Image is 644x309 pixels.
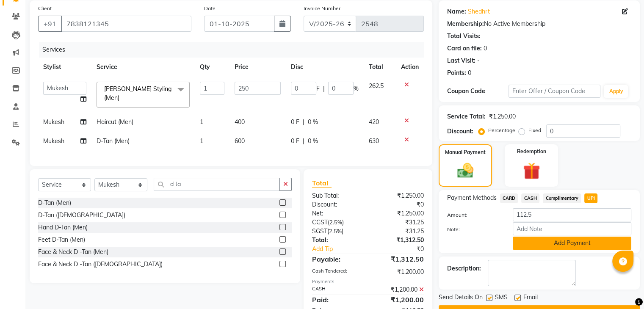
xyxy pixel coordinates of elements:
span: 420 [369,118,379,126]
span: 1 [200,118,203,126]
div: Points: [447,69,466,77]
div: Card on file: [447,44,482,53]
span: 2.5% [329,228,342,235]
a: x [119,94,123,102]
span: Send Details On [439,293,483,303]
span: 262.5 [369,82,384,90]
span: CASH [521,193,539,203]
div: ₹31.25 [368,218,430,227]
span: UPI [584,193,597,203]
span: Email [523,293,538,303]
span: 0 % [308,118,318,127]
div: Services [39,42,430,58]
div: D-Tan (Men) [38,199,71,207]
span: Haircut (Men) [97,118,133,126]
button: Apply [604,85,628,98]
div: CASH [306,285,368,294]
th: Total [364,58,396,77]
span: Complimentary [543,193,581,203]
label: Amount: [441,211,506,219]
span: 1 [200,137,203,145]
label: Client [38,5,52,12]
span: 0 F [291,137,299,146]
div: Coupon Code [447,87,509,96]
span: SMS [495,293,508,303]
th: Action [396,58,424,77]
span: 0 F [291,118,299,127]
div: ₹1,200.00 [368,285,430,294]
div: Cash Tendered: [306,268,368,276]
span: 2.5% [329,219,342,226]
div: Last Visit: [447,56,475,65]
span: | [303,137,304,146]
span: CARD [500,193,518,203]
div: Service Total: [447,112,486,121]
div: Payments [312,278,424,285]
div: ₹1,250.00 [368,191,430,200]
div: No Active Membership [447,19,631,28]
div: Face & Neck D -Tan ([DEMOGRAPHIC_DATA]) [38,260,163,269]
span: | [303,118,304,127]
div: ₹0 [368,200,430,209]
span: 630 [369,137,379,145]
img: _gift.svg [518,160,545,182]
div: D-Tan ([DEMOGRAPHIC_DATA]) [38,211,125,220]
input: Enter Offer / Coupon Code [509,85,601,98]
label: Redemption [517,148,546,155]
th: Service [91,58,195,77]
div: Hand D-Tan (Men) [38,223,88,232]
div: Feet D-Tan (Men) [38,235,85,244]
div: ₹1,200.00 [368,295,430,305]
div: ₹1,250.00 [368,209,430,218]
button: +91 [38,16,62,32]
div: ₹1,200.00 [368,268,430,276]
a: Add Tip [306,245,378,254]
div: ₹31.25 [368,227,430,236]
img: _cash.svg [452,161,478,180]
a: Shedhrt [468,7,490,16]
div: Sub Total: [306,191,368,200]
div: Paid: [306,295,368,305]
label: Invoice Number [304,5,340,12]
span: SGST [312,227,327,235]
div: Discount: [447,127,473,136]
div: ₹1,312.50 [368,254,430,264]
th: Price [229,58,285,77]
input: Search by Name/Mobile/Email/Code [61,16,191,32]
span: % [354,84,359,93]
div: Net: [306,209,368,218]
input: Amount [513,208,631,221]
div: Payable: [306,254,368,264]
span: Mukesh [43,137,64,145]
div: - [477,56,480,65]
span: 600 [235,137,245,145]
span: Total [312,179,332,188]
button: Add Payment [513,237,631,250]
div: Total Visits: [447,32,481,41]
div: ( ) [306,227,368,236]
div: Face & Neck D -Tan (Men) [38,248,108,257]
span: 400 [235,118,245,126]
div: 0 [484,44,487,53]
th: Disc [286,58,364,77]
div: Name: [447,7,466,16]
span: 0 % [308,137,318,146]
span: Mukesh [43,118,64,126]
div: Discount: [306,200,368,209]
div: ₹1,312.50 [368,236,430,245]
label: Percentage [488,127,515,134]
div: Description: [447,264,481,273]
div: 0 [468,69,471,77]
label: Note: [441,226,506,233]
th: Stylist [38,58,91,77]
label: Fixed [528,127,541,134]
div: ₹0 [378,245,430,254]
th: Qty [195,58,229,77]
span: | [323,84,325,93]
span: CGST [312,218,328,226]
input: Add Note [513,222,631,235]
div: Membership: [447,19,484,28]
span: F [316,84,320,93]
label: Date [204,5,216,12]
span: [PERSON_NAME] Styling (Men) [104,85,171,102]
